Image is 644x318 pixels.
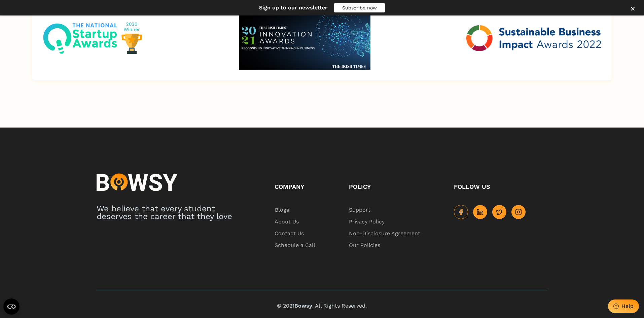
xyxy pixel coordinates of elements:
[349,204,420,216] a: Support
[621,303,634,309] div: Help
[349,228,420,240] a: Non-Disclosure Agreement
[626,2,639,16] button: Close
[97,204,232,221] span: We believe that every student deserves the career that they love
[43,22,143,54] img: The National Startp Awards 2020
[608,299,639,313] button: Help
[277,303,367,309] span: © 2021 . All Rights Reserved.
[349,240,381,251] span: Our Policies
[349,216,420,228] a: Privacy Policy
[275,240,315,251] a: Schedule a Call
[349,216,386,228] span: Privacy Policy
[275,204,315,216] a: Blogs
[349,183,371,190] span: Policy
[275,228,315,240] a: Contact Us
[275,204,290,216] span: Blogs
[294,303,312,309] span: Bowsy
[275,216,303,228] span: About Us
[3,298,20,315] button: Open CMP widget
[334,3,385,12] button: Subscribe now
[275,216,315,228] a: About Us
[454,183,490,190] span: Follow us
[239,6,370,70] img: SBI Award
[275,183,304,190] span: Company
[97,173,177,191] img: logo
[275,228,305,240] span: Contact Us
[466,25,601,51] img: SBI Award
[349,204,372,216] span: Support
[349,240,420,251] a: Our Policies
[259,3,334,12] h4: Sign up to our newsletter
